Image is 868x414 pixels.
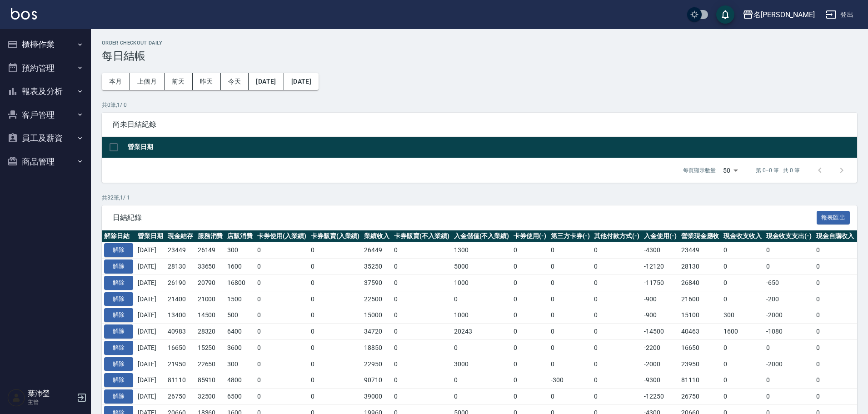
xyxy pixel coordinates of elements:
[721,389,764,405] td: 0
[225,230,255,242] th: 店販消費
[814,274,857,291] td: 0
[764,372,814,389] td: 0
[642,307,679,324] td: -900
[195,274,225,291] td: 20790
[721,291,764,307] td: 0
[28,389,74,398] h5: 葉沛瑩
[165,274,195,291] td: 26190
[679,259,722,275] td: 28130
[814,372,857,389] td: 0
[452,372,512,389] td: 0
[362,259,392,275] td: 35250
[549,291,592,307] td: 0
[362,372,392,389] td: 90710
[679,372,722,389] td: 81110
[362,307,392,324] td: 15000
[165,291,195,307] td: 21400
[642,389,679,405] td: -12250
[249,73,284,90] button: [DATE]
[104,324,133,339] button: 解除
[362,230,392,242] th: 業績收入
[764,230,814,242] th: 現金收支支出(-)
[195,372,225,389] td: 85910
[392,230,452,242] th: 卡券販賣(不入業績)
[721,242,764,259] td: 0
[719,158,741,183] div: 50
[195,324,225,340] td: 28320
[452,259,512,275] td: 5000
[392,242,452,259] td: 0
[195,291,225,307] td: 21000
[764,274,814,291] td: -650
[753,9,815,20] div: 名[PERSON_NAME]
[135,291,165,307] td: [DATE]
[165,389,195,405] td: 26750
[721,356,764,372] td: 0
[4,33,87,56] button: 櫃檯作業
[642,356,679,372] td: -2000
[225,242,255,259] td: 300
[7,389,25,407] img: Person
[592,291,642,307] td: 0
[362,339,392,356] td: 18850
[135,372,165,389] td: [DATE]
[764,242,814,259] td: 0
[165,324,195,340] td: 40983
[549,339,592,356] td: 0
[309,356,362,372] td: 0
[452,230,512,242] th: 入金儲值(不入業績)
[102,230,135,242] th: 解除日結
[255,291,309,307] td: 0
[592,339,642,356] td: 0
[165,372,195,389] td: 81110
[511,372,549,389] td: 0
[195,356,225,372] td: 22650
[4,126,87,150] button: 員工及薪資
[756,166,800,175] p: 第 0–0 筆 共 0 筆
[739,5,818,24] button: 名[PERSON_NAME]
[104,373,133,387] button: 解除
[255,242,309,259] td: 0
[592,389,642,405] td: 0
[255,274,309,291] td: 0
[764,307,814,324] td: -2000
[814,242,857,259] td: 0
[642,259,679,275] td: -12120
[679,307,722,324] td: 15100
[452,324,512,340] td: 20243
[764,389,814,405] td: 0
[255,372,309,389] td: 0
[225,259,255,275] td: 1600
[452,339,512,356] td: 0
[135,389,165,405] td: [DATE]
[225,324,255,340] td: 6400
[592,242,642,259] td: 0
[764,291,814,307] td: -200
[592,259,642,275] td: 0
[814,324,857,340] td: 0
[165,259,195,275] td: 28130
[814,230,857,242] th: 現金自購收入
[392,356,452,372] td: 0
[549,356,592,372] td: 0
[392,339,452,356] td: 0
[679,291,722,307] td: 21600
[135,356,165,372] td: [DATE]
[549,372,592,389] td: -300
[284,73,319,90] button: [DATE]
[104,243,133,257] button: 解除
[549,307,592,324] td: 0
[679,356,722,372] td: 23950
[679,339,722,356] td: 16650
[255,307,309,324] td: 0
[255,324,309,340] td: 0
[309,259,362,275] td: 0
[814,307,857,324] td: 0
[679,242,722,259] td: 23449
[511,324,549,340] td: 0
[392,291,452,307] td: 0
[721,339,764,356] td: 0
[642,324,679,340] td: -14500
[452,291,512,307] td: 0
[764,259,814,275] td: 0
